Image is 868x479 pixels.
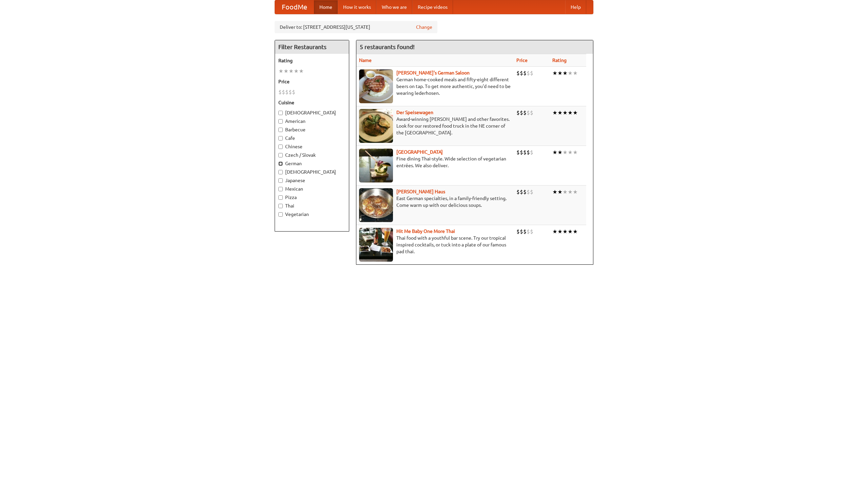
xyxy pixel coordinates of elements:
img: kohlhaus.jpg [359,188,393,222]
li: $ [285,88,289,96]
li: $ [282,88,285,96]
a: Recipe videos [412,0,453,14]
li: $ [516,109,520,116]
li: $ [530,228,533,235]
label: Thai [278,202,346,209]
li: $ [523,228,527,235]
li: $ [516,149,520,156]
p: German home-cooked meals and fifty-eight different beers on tap. To get more authentic, you'd nee... [359,76,511,96]
input: Barbecue [278,128,283,132]
h4: Filter Restaurants [275,40,349,54]
li: $ [527,149,530,156]
input: Japanese [278,178,283,183]
p: Thai food with a youthful bar scene. Try our tropical inspired cocktails, or tuck into a plate of... [359,235,511,255]
li: ★ [568,109,573,116]
a: Rating [552,58,567,63]
li: ★ [552,188,557,196]
a: Help [565,0,586,14]
div: Deliver to: [STREET_ADDRESS][US_STATE] [275,21,437,33]
img: speisewagen.jpg [359,109,393,143]
a: Hit Me Baby One More Thai [396,228,455,234]
li: $ [292,88,295,96]
li: $ [520,188,523,196]
a: [PERSON_NAME]'s German Saloon [396,70,470,75]
li: ★ [552,69,557,77]
li: $ [523,69,527,77]
li: $ [523,149,527,156]
img: babythai.jpg [359,228,393,262]
li: $ [527,109,530,116]
li: $ [520,149,523,156]
li: $ [516,188,520,196]
li: ★ [294,67,299,75]
li: ★ [563,149,568,156]
input: Thai [278,204,283,208]
a: Price [516,58,528,63]
li: ★ [563,188,568,196]
h5: Cuisine [278,99,346,106]
input: Mexican [278,187,283,191]
a: Home [314,0,338,14]
label: Japanese [278,177,346,184]
li: $ [523,188,527,196]
li: ★ [563,109,568,116]
a: [GEOGRAPHIC_DATA] [396,149,443,155]
a: FoodMe [275,0,314,14]
label: [DEMOGRAPHIC_DATA] [278,169,346,175]
img: esthers.jpg [359,69,393,103]
li: ★ [573,228,578,235]
li: ★ [563,228,568,235]
li: ★ [568,149,573,156]
li: $ [527,188,530,196]
li: ★ [552,149,557,156]
a: Change [416,24,432,30]
p: Award-winning [PERSON_NAME] and other favorites. Look for our restored food truck in the NE corne... [359,116,511,136]
li: ★ [563,69,568,77]
li: $ [516,228,520,235]
li: ★ [573,109,578,116]
input: Chinese [278,145,283,149]
input: Vegetarian [278,212,283,217]
li: ★ [568,69,573,77]
a: Name [359,58,372,63]
input: [DEMOGRAPHIC_DATA] [278,111,283,115]
input: German [278,161,283,166]
a: How it works [338,0,376,14]
b: Der Speisewagen [396,110,433,115]
li: ★ [289,67,294,75]
li: $ [520,109,523,116]
li: ★ [557,228,563,235]
label: Mexican [278,186,346,192]
li: $ [530,109,533,116]
li: ★ [568,188,573,196]
img: satay.jpg [359,149,393,182]
input: [DEMOGRAPHIC_DATA] [278,170,283,174]
label: German [278,160,346,167]
li: $ [530,149,533,156]
ng-pluralize: 5 restaurants found! [360,44,415,50]
li: $ [523,109,527,116]
li: $ [530,188,533,196]
li: $ [520,69,523,77]
li: $ [278,88,282,96]
input: Czech / Slovak [278,153,283,157]
input: Cafe [278,136,283,140]
label: American [278,118,346,125]
label: Cafe [278,135,346,141]
li: ★ [573,188,578,196]
li: ★ [568,228,573,235]
b: [PERSON_NAME] Haus [396,189,445,194]
li: ★ [283,67,289,75]
input: American [278,119,283,124]
li: ★ [573,149,578,156]
input: Pizza [278,195,283,200]
h5: Rating [278,57,346,64]
label: Czech / Slovak [278,152,346,158]
li: ★ [573,69,578,77]
li: $ [527,69,530,77]
label: Vegetarian [278,211,346,218]
li: ★ [552,228,557,235]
